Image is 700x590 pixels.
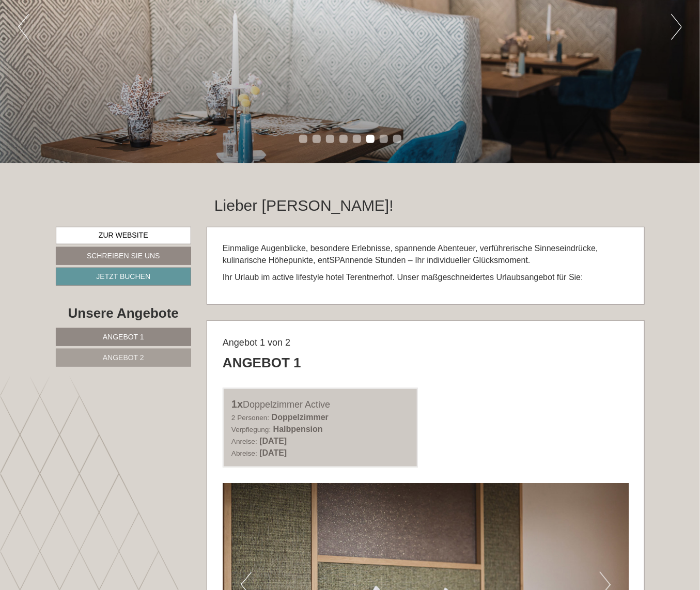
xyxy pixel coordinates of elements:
b: 1x [231,398,243,410]
span: Angebot 2 [103,353,144,362]
div: Unsere Angebote [56,304,192,323]
span: Angebot 1 [103,333,144,341]
a: Jetzt buchen [56,268,192,286]
div: Angebot 1 [223,353,301,372]
button: Previous [18,14,29,40]
p: Ihr Urlaub im active lifestyle hotel Terentnerhof. Unser maßgeschneidertes Urlaubsangebot für Sie: [223,272,629,284]
a: Zur Website [56,227,192,244]
b: [DATE] [259,448,287,457]
b: [DATE] [259,437,287,445]
small: 2 Personen: [231,414,269,422]
p: Einmalige Augenblicke, besondere Erlebnisse, spannende Abenteuer, verführerische Sinneseindrücke,... [223,243,629,267]
small: Abreise: [231,449,257,457]
h1: Lieber [PERSON_NAME]! [214,197,394,214]
b: Doppelzimmer [272,413,329,422]
small: Anreise: [231,438,257,445]
b: Halbpension [273,425,323,433]
span: Angebot 1 von 2 [223,337,290,348]
button: Next [671,14,682,40]
div: Doppelzimmer Active [231,397,409,412]
a: Schreiben Sie uns [56,247,192,265]
small: Verpflegung: [231,426,271,433]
